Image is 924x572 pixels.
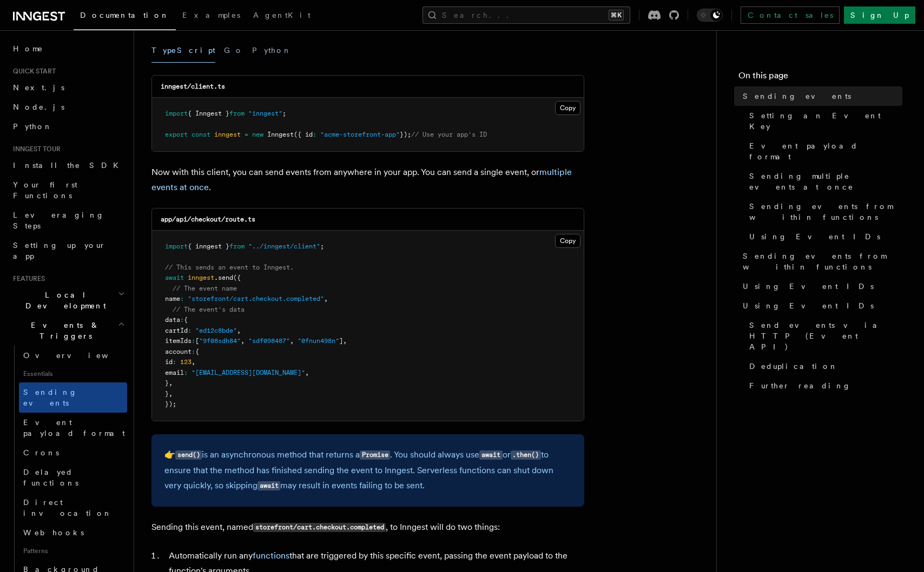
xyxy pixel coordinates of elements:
span: Setting an Event Key [749,110,902,132]
span: Examples [182,11,240,19]
span: [ [195,337,199,345]
a: Leveraging Steps [9,205,127,235]
span: Documentation [80,11,169,19]
a: Using Event IDs [738,277,902,296]
span: }); [165,400,176,408]
span: : [313,131,316,138]
p: Sending this event, named , to Inngest will do two things: [151,520,584,535]
button: Local Development [9,285,127,315]
span: Home [13,43,43,54]
span: email [165,369,184,376]
span: ({ id [294,131,313,138]
span: , [169,379,173,387]
span: // The event name [173,285,237,292]
span: : [173,358,176,366]
span: Essentials [19,365,127,382]
span: Deduplication [749,361,838,372]
span: import [165,110,188,117]
span: Next.js [13,83,64,92]
span: Events & Triggers [9,320,118,341]
a: Send events via HTTP (Event API) [745,315,902,356]
span: "ed12c8bde" [195,327,237,334]
span: Features [9,274,45,283]
span: : [184,369,188,376]
span: , [241,337,245,345]
span: , [192,358,195,366]
code: .then() [511,450,541,460]
span: , [290,337,294,345]
span: , [324,295,328,302]
span: ({ [233,274,241,281]
button: Copy [555,234,580,248]
span: "inngest" [248,110,282,117]
span: : [180,316,184,324]
span: 123 [180,358,192,366]
span: const [192,131,210,138]
span: data [165,316,180,324]
span: } [165,379,169,387]
span: // The event's data [173,306,245,313]
span: Further reading [749,380,851,391]
span: inngest [188,274,214,281]
button: Copy [555,101,580,115]
span: : [188,327,192,334]
span: Using Event IDs [743,281,874,292]
span: , [305,369,309,376]
span: Direct invocation [23,498,112,517]
span: = [245,131,248,138]
span: Event payload format [749,140,902,162]
span: // This sends an event to Inngest. [165,264,294,271]
code: storefront/cart.checkout.completed [253,523,386,532]
span: Local Development [9,290,118,311]
a: Sending events from within functions [745,197,902,227]
span: { inngest } [188,243,229,250]
span: "../inngest/client" [248,243,320,250]
span: from [229,110,245,117]
span: Inngest tour [9,145,61,153]
code: await [479,450,502,460]
span: "sdf098487" [248,337,290,345]
kbd: ⌘K [609,10,624,21]
span: cartId [165,327,188,334]
code: send() [175,450,202,460]
span: Delayed functions [23,468,78,487]
span: : [192,348,195,355]
a: Using Event IDs [745,227,902,246]
span: { [184,316,188,324]
a: Home [9,39,127,58]
span: "[EMAIL_ADDRESS][DOMAIN_NAME]" [192,369,305,376]
a: Crons [19,443,127,462]
span: Inngest [267,131,294,138]
span: { [195,348,199,355]
span: from [229,243,245,250]
span: account [165,348,192,355]
span: : [192,337,195,345]
code: await [258,481,280,490]
span: export [165,131,188,138]
span: "acme-storefront-app" [320,131,400,138]
code: inngest/client.ts [161,83,225,90]
a: Python [9,117,127,136]
span: Overview [23,351,135,360]
button: TypeScript [151,38,215,63]
span: inngest [214,131,241,138]
a: functions [253,550,289,561]
span: Sending events [743,91,851,102]
span: ; [320,243,324,250]
span: Webhooks [23,528,84,537]
span: Patterns [19,542,127,560]
a: Examples [176,3,247,29]
span: Setting up your app [13,241,106,260]
span: { Inngest } [188,110,229,117]
h4: On this page [738,69,902,86]
code: Promise [360,450,390,460]
a: Delayed functions [19,462,127,493]
a: Using Event IDs [738,296,902,315]
span: AgentKit [253,11,311,19]
a: Documentation [74,3,176,30]
span: Python [13,122,52,131]
a: Install the SDK [9,156,127,175]
button: Events & Triggers [9,315,127,346]
a: Your first Functions [9,175,127,205]
span: .send [214,274,233,281]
